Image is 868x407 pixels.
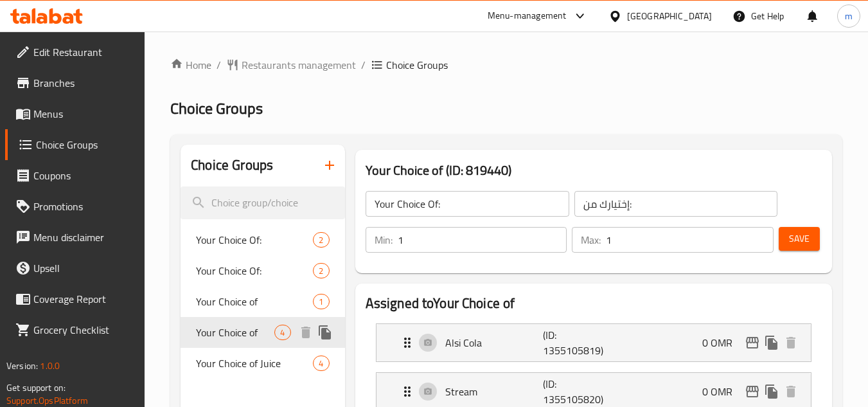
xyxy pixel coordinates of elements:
[5,68,145,98] a: Branches
[702,384,743,399] p: 0 OMR
[196,325,274,340] span: Your Choice of
[789,231,810,247] span: Save
[5,222,145,253] a: Menu disclaimer
[779,227,820,251] button: Save
[36,137,135,152] span: Choice Groups
[386,57,448,73] span: Choice Groups
[314,296,328,308] span: 1
[488,8,567,24] div: Menu-management
[5,160,145,191] a: Coupons
[196,294,313,309] span: Your Choice of
[33,291,135,307] span: Coverage Report
[781,382,801,401] button: delete
[5,253,145,284] a: Upsell
[170,94,263,123] span: Choice Groups
[181,286,344,317] div: Your Choice of1
[366,318,822,367] li: Expand
[5,284,145,314] a: Coverage Report
[313,294,329,309] div: Choices
[181,317,344,348] div: Your Choice of4deleteduplicate
[6,357,38,374] span: Version:
[743,333,762,352] button: edit
[33,199,135,214] span: Promotions
[170,57,842,73] nav: breadcrumb
[170,57,211,73] a: Home
[376,324,811,361] div: Expand
[242,57,356,73] span: Restaurants management
[6,379,66,396] span: Get support on:
[40,357,60,374] span: 1.0.0
[196,356,313,371] span: Your Choice of Juice
[313,356,329,371] div: Choices
[743,382,762,401] button: edit
[33,75,135,91] span: Branches
[375,232,393,248] p: Min:
[33,260,135,276] span: Upsell
[581,232,601,248] p: Max:
[314,357,328,370] span: 4
[366,160,822,181] h3: Your Choice of (ID: 819440)
[5,37,145,68] a: Edit Restaurant
[196,263,313,278] span: Your Choice Of:
[5,314,145,345] a: Grocery Checklist
[702,335,743,350] p: 0 OMR
[33,44,135,60] span: Edit Restaurant
[543,376,608,407] p: (ID: 1355105820)
[314,234,328,246] span: 2
[5,191,145,222] a: Promotions
[627,9,712,23] div: [GEOGRAPHIC_DATA]
[445,384,544,399] p: Stream
[181,186,344,219] input: search
[191,156,273,175] h2: Choice Groups
[5,129,145,160] a: Choice Groups
[33,230,135,245] span: Menu disclaimer
[762,382,781,401] button: duplicate
[217,57,221,73] li: /
[196,232,313,248] span: Your Choice Of:
[226,57,356,73] a: Restaurants management
[181,255,344,286] div: Your Choice Of:2
[33,168,135,183] span: Coupons
[313,263,329,278] div: Choices
[314,265,328,277] span: 2
[315,323,335,342] button: duplicate
[33,322,135,338] span: Grocery Checklist
[366,294,822,313] h2: Assigned to Your Choice of
[296,323,315,342] button: delete
[445,335,544,350] p: Alsi Cola
[762,333,781,352] button: duplicate
[275,327,290,339] span: 4
[181,224,344,255] div: Your Choice Of:2
[33,106,135,122] span: Menus
[181,348,344,379] div: Your Choice of Juice4
[361,57,366,73] li: /
[543,327,608,358] p: (ID: 1355105819)
[845,9,853,23] span: m
[274,325,290,340] div: Choices
[313,232,329,248] div: Choices
[781,333,801,352] button: delete
[5,98,145,129] a: Menus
